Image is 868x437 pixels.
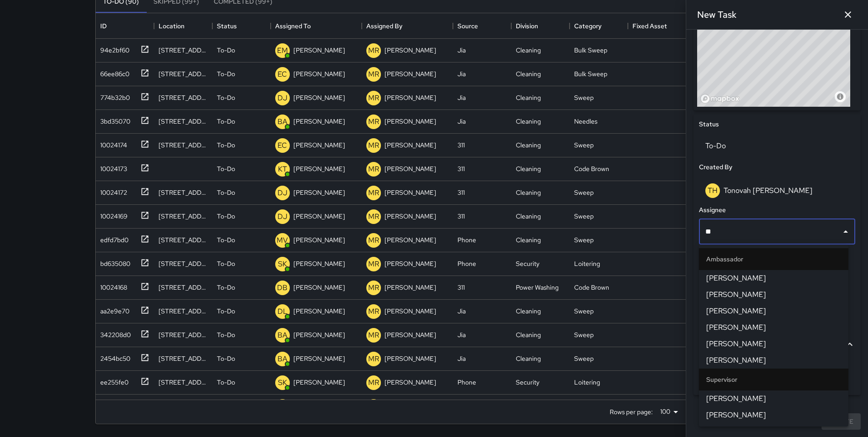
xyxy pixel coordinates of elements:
p: To-Do [217,117,235,126]
div: 1385 Mission Street [159,93,208,102]
div: Bulk Sweep [574,69,607,78]
p: [PERSON_NAME] [293,140,345,150]
p: [PERSON_NAME] [385,140,436,150]
p: DJ [277,93,288,104]
div: Loitering [574,378,600,387]
div: Assigned To [275,13,311,39]
div: Phone [457,235,476,245]
p: [PERSON_NAME] [385,117,436,126]
span: [PERSON_NAME] [706,322,841,333]
div: 10024174 [97,137,127,150]
p: To-Do [217,212,235,221]
span: [PERSON_NAME] [706,393,841,404]
div: Jia [457,330,466,339]
p: [PERSON_NAME] [293,283,345,292]
p: MR [368,45,379,56]
span: [PERSON_NAME] [706,338,841,349]
p: [PERSON_NAME] [385,378,436,387]
p: [PERSON_NAME] [293,46,345,55]
div: Source [457,13,478,39]
p: MR [368,187,379,198]
p: DB [277,282,288,293]
div: ID [100,13,107,39]
span: [PERSON_NAME] [706,410,841,421]
p: [PERSON_NAME] [385,354,436,363]
p: MR [368,235,379,246]
p: [PERSON_NAME] [385,164,436,173]
p: [PERSON_NAME] [293,117,345,126]
div: Power Washing [516,283,559,292]
p: MR [368,116,379,127]
p: To-Do [217,46,235,55]
p: BA [277,116,288,127]
p: [PERSON_NAME] [385,212,436,221]
div: 311 [457,212,465,221]
p: Rows per page: [610,407,653,416]
div: 94e2bf60 [97,42,129,55]
p: To-Do [217,259,235,268]
div: Cleaning [516,212,541,221]
div: Cleaning [516,330,541,339]
div: Division [516,13,538,39]
p: EC [277,69,287,80]
p: [PERSON_NAME] [385,330,436,339]
div: Sweep [574,140,594,150]
p: [PERSON_NAME] [293,259,345,268]
p: To-Do [217,69,235,78]
p: [PERSON_NAME] [293,212,345,221]
p: MR [368,164,379,175]
div: 788 Minna Street [159,212,208,221]
p: [PERSON_NAME] [293,188,345,197]
div: Category [570,13,628,39]
div: 10024173 [97,161,127,173]
p: KT [278,164,287,175]
p: [PERSON_NAME] [293,164,345,173]
div: Cleaning [516,117,541,126]
div: 755 Brannan Street [159,235,208,245]
div: Cleaning [516,354,541,363]
div: Jia [457,69,466,78]
div: Assigned By [366,13,402,39]
div: Assigned By [362,13,453,39]
p: [PERSON_NAME] [293,69,345,78]
p: [PERSON_NAME] [385,46,436,55]
p: BA [277,330,288,341]
div: Cleaning [516,69,541,78]
div: Cleaning [516,93,541,102]
div: 627 Minna Street [159,46,208,55]
div: 311 [457,164,465,173]
p: [PERSON_NAME] [385,283,436,292]
p: To-Do [217,378,235,387]
p: [PERSON_NAME] [385,188,436,197]
span: [PERSON_NAME] [706,289,841,300]
div: Category [574,13,601,39]
p: MR [368,259,379,270]
p: MR [368,330,379,341]
div: Cleaning [516,188,541,197]
div: Sweep [574,307,594,316]
div: 588 Minna Street [159,69,208,78]
div: Needles [574,117,597,126]
p: SK [278,377,287,388]
li: Ambassador [699,248,848,270]
div: Phone [457,259,476,268]
div: 774 Tehama Street [159,307,208,316]
div: 774b32b0 [97,89,130,102]
div: Fixed Asset [632,13,667,39]
div: Jia [457,307,466,316]
div: 3bd35070 [97,113,130,126]
div: Source [453,13,511,39]
div: 66ee86c0 [97,66,129,78]
div: 10024145 [97,398,128,411]
div: Jia [457,93,466,102]
p: EM [277,45,288,56]
div: Assigned To [271,13,362,39]
p: To-Do [217,354,235,363]
p: MR [368,377,379,388]
p: DJ [277,187,288,198]
p: MR [368,306,379,317]
div: edfd7bd0 [97,232,128,245]
div: Cleaning [516,46,541,55]
p: MR [368,211,379,222]
li: Supervisor [699,369,848,390]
